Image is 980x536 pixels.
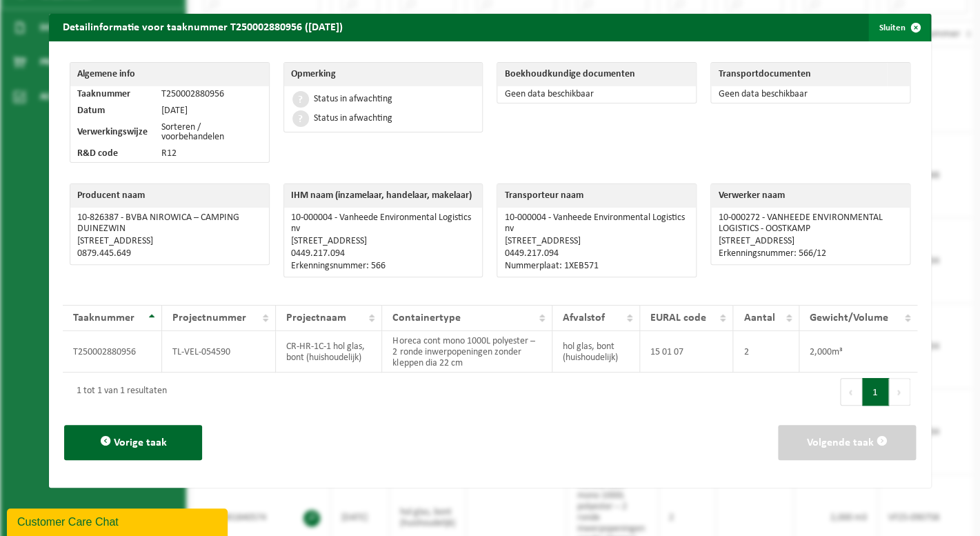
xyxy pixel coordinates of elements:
p: [STREET_ADDRESS] [77,236,262,247]
p: 10-000272 - VANHEEDE ENVIRONMENTAL LOGISTICS - OOSTKAMP [718,212,903,235]
td: Geen data beschikbaar [711,86,910,103]
span: EURAL code [650,312,706,324]
th: Verwerker naam [711,184,910,208]
th: Transporteur naam [497,184,696,208]
p: Erkenningsnummer: 566/12 [718,248,903,259]
p: 0879.445.649 [77,248,262,259]
p: [STREET_ADDRESS] [718,236,903,247]
span: Aantal [743,312,774,324]
button: Volgende taak [778,425,916,460]
p: 10-000004 - Vanheede Environmental Logistics nv [504,212,689,235]
td: Verwerkingswijze [70,119,154,146]
td: T250002880956 [63,331,162,373]
th: Producent naam [70,184,269,208]
button: Vorige taak [64,425,202,460]
div: Status in afwachting [314,95,392,104]
p: Nummerplaat: 1XEB571 [504,261,689,272]
span: Containertype [392,312,460,324]
button: Previous [840,378,862,406]
td: Horeca cont mono 1000L polyester – 2 ronde inwerpopeningen zonder kleppen dia 22 cm [382,331,552,373]
span: Volgende taak [806,437,873,448]
td: R&D code [70,146,154,162]
button: Next [889,378,910,406]
td: hol glas, bont (huishoudelijk) [552,331,640,373]
p: 0449.217.094 [291,248,476,259]
span: Projectnummer [172,312,246,324]
span: Vorige taak [114,437,167,448]
p: [STREET_ADDRESS] [291,236,476,247]
p: 0449.217.094 [504,248,689,259]
th: Opmerking [284,63,483,86]
button: Sluiten [868,14,930,41]
td: R12 [154,146,269,162]
td: [DATE] [154,103,269,119]
div: 1 tot 1 van 1 resultaten [70,379,167,404]
p: 10-000004 - Vanheede Environmental Logistics nv [291,212,476,235]
p: [STREET_ADDRESS] [504,236,689,247]
td: TL-VEL-054590 [162,331,275,373]
th: Boekhoudkundige documenten [497,63,696,86]
td: 15 01 07 [640,331,733,373]
td: Taaknummer [70,86,154,103]
button: 1 [862,378,889,406]
p: Erkenningsnummer: 566 [291,261,476,272]
td: 2 [733,331,799,373]
td: 2,000m³ [799,331,917,373]
th: Algemene info [70,63,269,86]
td: Geen data beschikbaar [497,86,696,103]
th: IHM naam (inzamelaar, handelaar, makelaar) [284,184,483,208]
span: Projectnaam [286,312,346,324]
h2: Detailinformatie voor taaknummer T250002880956 ([DATE]) [49,14,357,40]
td: Datum [70,103,154,119]
span: Taaknummer [73,312,134,324]
td: Sorteren / voorbehandelen [154,119,269,146]
iframe: chat widget [7,506,230,536]
th: Transportdocumenten [711,63,887,86]
td: T250002880956 [154,86,269,103]
div: Status in afwachting [314,114,392,123]
span: Gewicht/Volume [810,312,888,324]
td: CR-HR-1C-1 hol glas, bont (huishoudelijk) [276,331,383,373]
p: 10-826387 - BVBA NIROWICA – CAMPING DUINEZWIN [77,212,262,235]
span: Afvalstof [563,312,605,324]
